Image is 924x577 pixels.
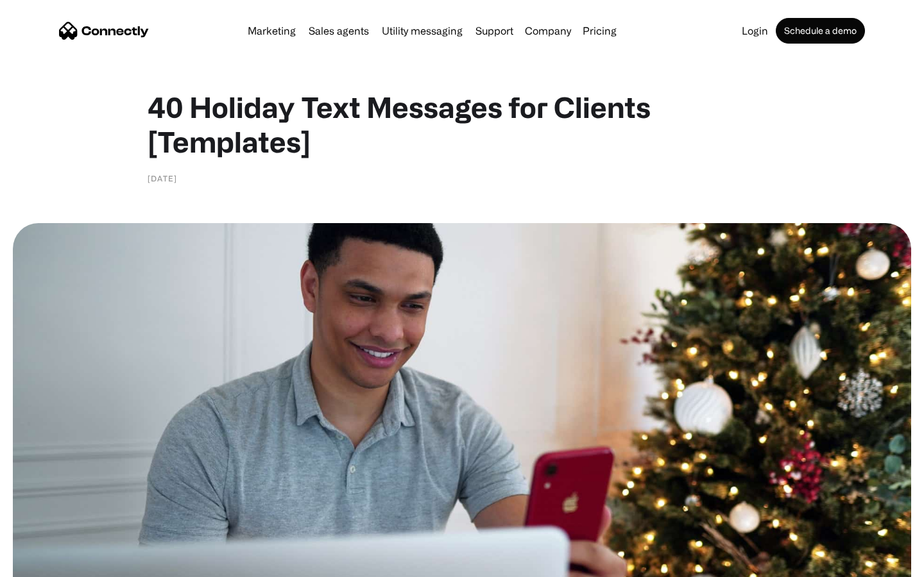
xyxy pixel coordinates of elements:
a: Login [737,26,773,36]
a: Sales agents [304,26,374,36]
a: Marketing [243,26,301,36]
a: Pricing [577,26,622,36]
div: [DATE] [148,172,177,185]
aside: Language selected: English [13,555,77,573]
ul: Language list [26,555,77,573]
a: Utility messaging [377,26,468,36]
h1: 40 Holiday Text Messages for Clients [Templates] [148,90,776,159]
a: Schedule a demo [776,18,865,44]
a: Support [470,26,518,36]
div: Company [525,22,571,40]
